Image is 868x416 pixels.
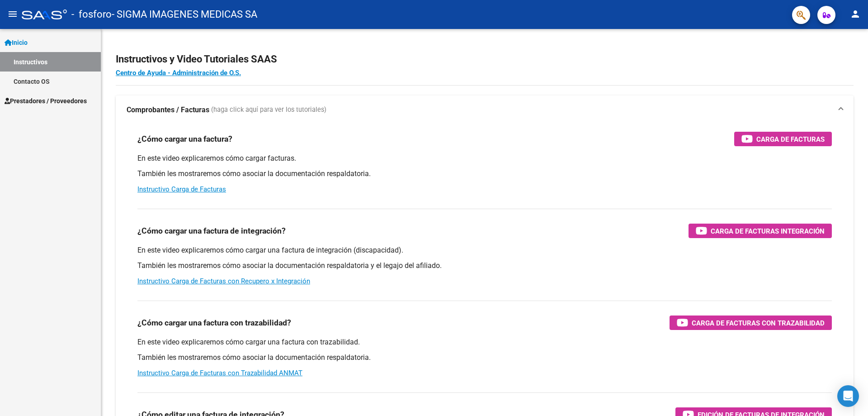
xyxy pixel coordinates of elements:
a: Centro de Ayuda - Administración de O.S. [116,69,241,77]
button: Carga de Facturas con Trazabilidad [670,316,832,330]
mat-icon: person [850,9,861,19]
div: Open Intercom Messenger [837,385,859,407]
a: Instructivo Carga de Facturas [137,185,226,193]
h3: ¿Cómo cargar una factura con trazabilidad? [137,316,291,329]
a: Instructivo Carga de Facturas con Trazabilidad ANMAT [137,369,302,377]
p: También les mostraremos cómo asociar la documentación respaldatoria y el legajo del afiliado. [137,261,832,271]
p: En este video explicaremos cómo cargar facturas. [137,153,832,163]
button: Carga de Facturas [734,132,832,146]
p: También les mostraremos cómo asociar la documentación respaldatoria. [137,353,832,363]
span: Carga de Facturas [756,134,825,145]
p: También les mostraremos cómo asociar la documentación respaldatoria. [137,169,832,179]
h3: ¿Cómo cargar una factura? [137,133,232,145]
span: Carga de Facturas Integración [711,225,825,237]
span: Carga de Facturas con Trazabilidad [692,317,825,329]
a: Instructivo Carga de Facturas con Recupero x Integración [137,277,310,285]
strong: Comprobantes / Facturas [127,105,209,115]
mat-expansion-panel-header: Comprobantes / Facturas (haga click aquí para ver los tutoriales) [116,96,854,124]
p: En este video explicaremos cómo cargar una factura con trazabilidad. [137,337,832,347]
h2: Instructivos y Video Tutoriales SAAS [116,51,854,68]
mat-icon: menu [7,9,18,19]
button: Carga de Facturas Integración [689,224,832,238]
span: (haga click aquí para ver los tutoriales) [211,105,326,115]
p: En este video explicaremos cómo cargar una factura de integración (discapacidad). [137,245,832,255]
span: Inicio [5,38,28,48]
span: - fosforo [71,5,112,24]
h3: ¿Cómo cargar una factura de integración? [137,225,286,237]
span: - SIGMA IMAGENES MEDICAS SA [112,5,257,24]
span: Prestadores / Proveedores [5,96,87,106]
